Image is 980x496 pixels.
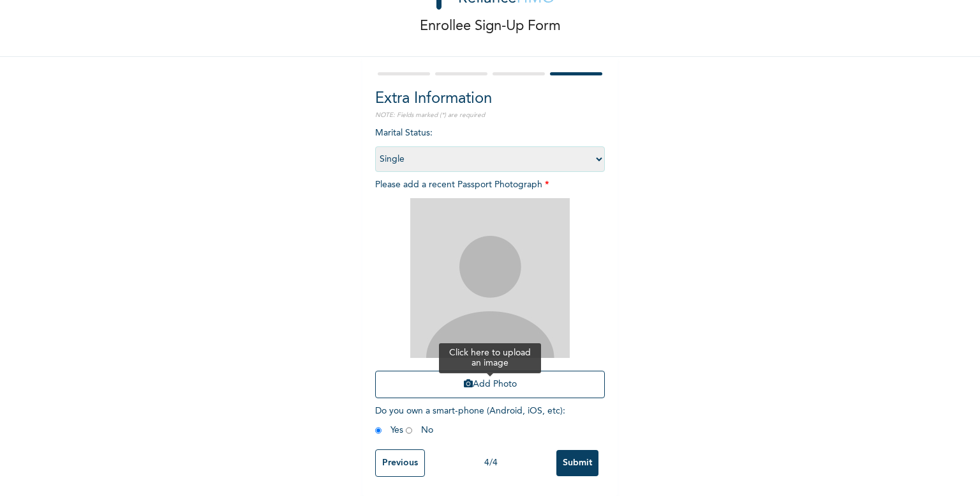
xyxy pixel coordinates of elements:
[410,198,570,358] img: Crop
[375,407,565,435] span: Do you own a smart-phone (Android, iOS, etc) : Yes No
[425,456,556,470] div: 4 / 4
[375,128,605,164] span: Marital Status :
[375,88,605,111] h2: Extra Information
[375,371,605,398] button: Add Photo
[375,180,605,405] span: Please add a recent Passport Photograph
[375,449,425,477] input: Previous
[420,16,561,37] p: Enrollee Sign-Up Form
[375,111,605,120] p: NOTE: Fields marked (*) are required
[556,450,598,476] input: Submit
